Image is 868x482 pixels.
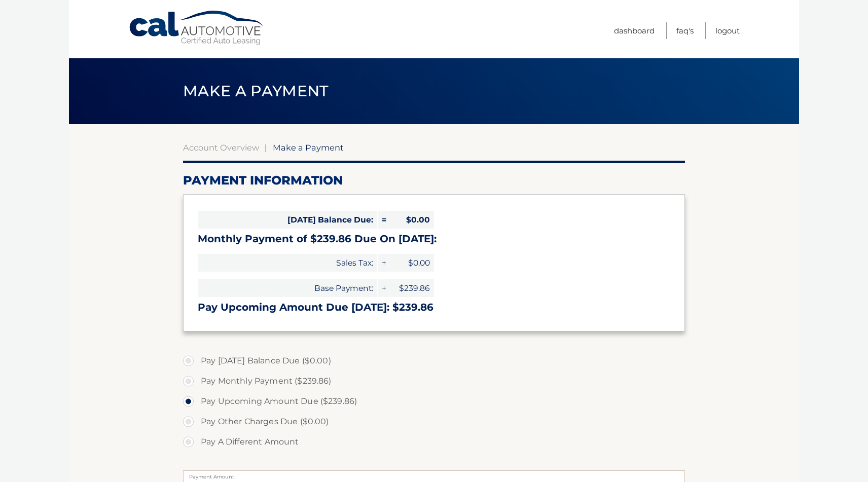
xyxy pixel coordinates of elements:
label: Pay A Different Amount [183,432,685,452]
a: Cal Automotive [128,10,265,46]
span: | [265,142,267,153]
h3: Monthly Payment of $239.86 Due On [DATE]: [198,233,670,245]
label: Payment Amount [183,470,685,478]
span: Base Payment: [198,279,377,297]
span: $0.00 [388,211,434,229]
span: = [378,211,388,229]
span: $0.00 [388,254,434,272]
label: Pay [DATE] Balance Due ($0.00) [183,351,685,371]
span: $239.86 [388,279,434,297]
label: Pay Monthly Payment ($239.86) [183,371,685,391]
h3: Pay Upcoming Amount Due [DATE]: $239.86 [198,301,670,314]
label: Pay Other Charges Due ($0.00) [183,412,685,432]
h2: Payment Information [183,173,685,188]
a: FAQ's [676,22,694,39]
label: Pay Upcoming Amount Due ($239.86) [183,391,685,412]
a: Dashboard [614,22,655,39]
a: Account Overview [183,142,259,153]
span: Make a Payment [183,82,329,100]
a: Logout [715,22,740,39]
span: + [378,279,388,297]
span: Make a Payment [273,142,344,153]
span: Sales Tax: [198,254,377,272]
span: + [378,254,388,272]
span: [DATE] Balance Due: [198,211,377,229]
